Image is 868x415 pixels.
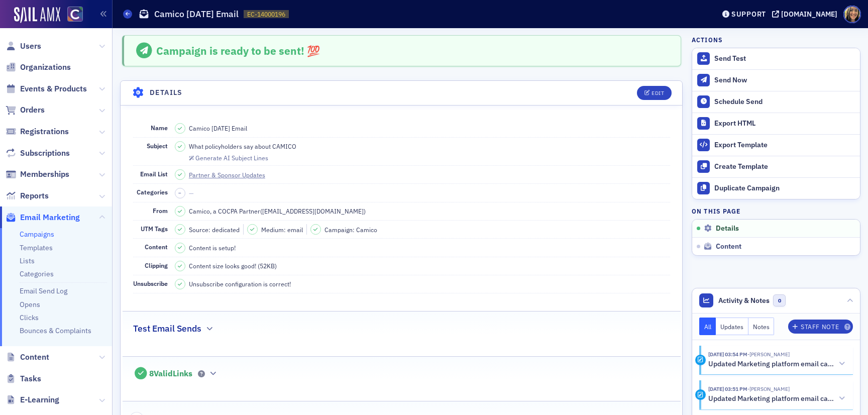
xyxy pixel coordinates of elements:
[189,261,277,270] span: Content size looks good! (52KB)
[20,243,53,252] a: Templates
[189,225,240,234] span: Source: dedicated
[747,385,790,392] span: Lauren Standiford
[692,69,860,91] button: Send Now
[189,243,236,252] span: Content is setup!
[714,119,855,128] div: Export HTML
[20,212,80,223] span: Email Marketing
[714,76,855,85] div: Send Now
[716,224,739,233] span: Details
[145,243,168,251] span: Content
[324,225,377,234] span: Campaign: Camico
[20,326,91,335] a: Bounces & Complaints
[6,148,70,159] a: Subscriptions
[20,169,69,180] span: Memberships
[692,134,860,156] a: Export Template
[189,206,366,216] span: Camico, a COCPA Partner ( [EMAIL_ADDRESS][DOMAIN_NAME] )
[772,11,841,18] button: [DOMAIN_NAME]
[189,124,247,133] span: Camico [DATE] Email
[6,373,41,384] a: Tasks
[20,256,35,265] a: Lists
[20,83,87,94] span: Events & Products
[708,394,834,403] h5: Updated Marketing platform email campaign: Camico [DATE] Email
[708,393,846,404] button: Updated Marketing platform email campaign: Camico [DATE] Email
[699,318,716,335] button: All
[154,8,239,20] h1: Camico [DATE] Email
[708,360,834,369] h5: Updated Marketing platform email campaign: Camico [DATE] Email
[20,62,71,73] span: Organizations
[692,48,860,69] button: Send Test
[20,286,67,295] a: Email Send Log
[145,261,168,269] span: Clipping
[195,155,268,161] div: Generate AI Subject Lines
[747,351,790,358] span: Lauren Standiford
[714,162,855,171] div: Create Template
[714,184,855,193] div: Duplicate Campaign
[718,295,770,306] span: Activity & Notes
[156,44,320,58] span: Campaign is ready to be sent! 💯
[261,225,303,234] span: Medium: email
[133,279,168,287] span: Unsubscribe
[695,355,706,365] div: Activity
[67,7,83,22] img: SailAMX
[6,169,69,180] a: Memberships
[149,369,192,379] span: 8 Valid Links
[189,279,291,288] span: Unsubscribe configuration is correct!
[714,141,855,150] div: Export Template
[6,352,49,363] a: Content
[14,7,60,23] img: SailAMX
[6,83,87,94] a: Events & Products
[189,153,268,162] button: Generate AI Subject Lines
[6,190,49,201] a: Reports
[150,87,183,98] h4: Details
[20,300,40,309] a: Opens
[773,294,786,307] span: 0
[692,156,860,177] a: Create Template
[692,91,860,113] button: Schedule Send
[189,189,194,197] span: —
[6,394,59,405] a: E-Learning
[781,10,837,19] div: [DOMAIN_NAME]
[637,86,672,100] button: Edit
[20,126,69,137] span: Registrations
[140,170,168,178] span: Email List
[189,142,296,151] span: What policyholders say about CAMICO
[716,318,748,335] button: Updates
[20,230,54,239] a: Campaigns
[788,320,853,334] button: Staff Note
[714,97,855,107] div: Schedule Send
[20,394,59,405] span: E-Learning
[133,322,201,335] h2: Test Email Sends
[247,10,285,19] span: EC-14000196
[20,313,39,322] a: Clicks
[708,385,747,392] time: 8/17/2025 03:51 PM
[692,177,860,199] button: Duplicate Campaign
[731,10,766,19] div: Support
[6,212,80,223] a: Email Marketing
[748,318,775,335] button: Notes
[801,324,839,330] div: Staff Note
[652,90,664,96] div: Edit
[714,54,855,63] div: Send Test
[708,351,747,358] time: 8/17/2025 03:54 PM
[692,35,723,44] h4: Actions
[708,359,846,369] button: Updated Marketing platform email campaign: Camico [DATE] Email
[20,269,54,278] a: Categories
[20,352,49,363] span: Content
[178,189,181,196] span: –
[153,206,168,215] span: From
[20,148,70,159] span: Subscriptions
[20,41,41,52] span: Users
[141,225,168,233] span: UTM Tags
[843,6,861,23] span: Profile
[6,126,69,137] a: Registrations
[20,105,45,116] span: Orders
[6,41,41,52] a: Users
[151,124,168,132] span: Name
[189,170,274,179] a: Partner & Sponsor Updates
[692,113,860,134] a: Export HTML
[6,62,71,73] a: Organizations
[692,206,860,216] h4: On this page
[147,142,168,150] span: Subject
[20,373,41,384] span: Tasks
